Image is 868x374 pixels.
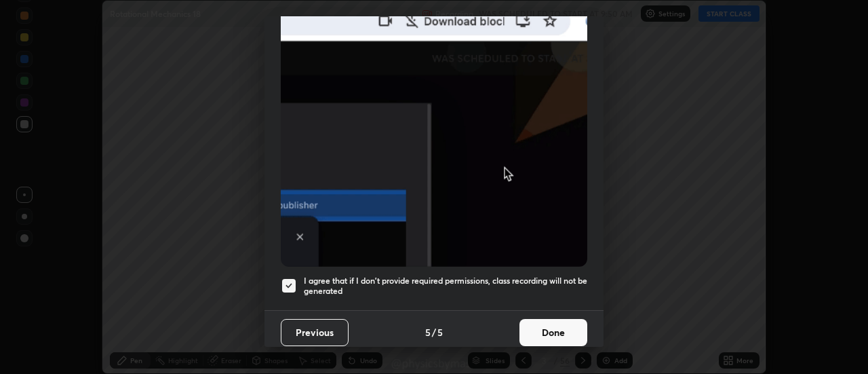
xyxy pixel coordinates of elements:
[281,319,349,346] button: Previous
[519,319,587,346] button: Done
[437,325,443,339] h4: 5
[432,325,436,339] h4: /
[304,276,587,297] h5: I agree that if I don't provide required permissions, class recording will not be generated
[425,325,431,339] h4: 5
